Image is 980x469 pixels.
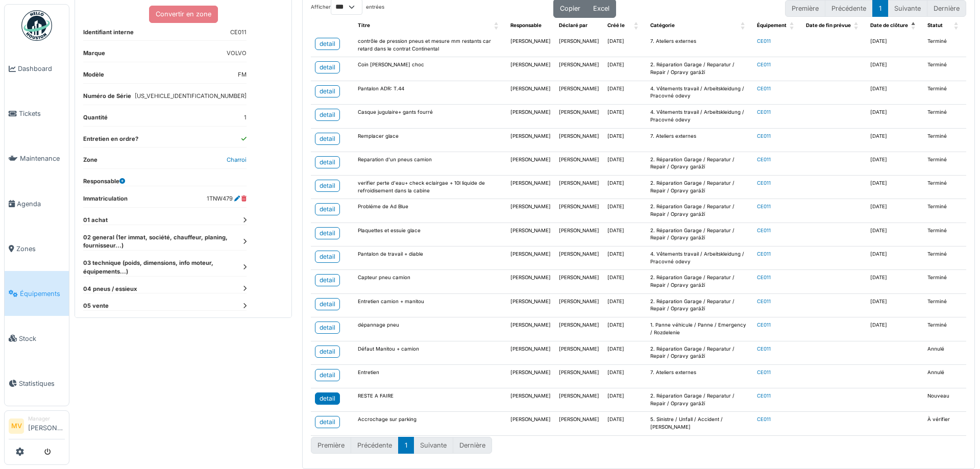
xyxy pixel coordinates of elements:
[315,85,340,97] a: detail
[757,393,771,399] a: CE011
[555,270,603,293] td: [PERSON_NAME]
[320,205,335,214] div: detail
[646,246,753,270] td: 4. Vêtements travail / Arbeitskleidung / Pracovné odevy
[866,317,923,341] td: [DATE]
[83,285,247,293] dt: 04 pneus / essieux
[506,199,555,223] td: [PERSON_NAME]
[320,39,335,48] div: detail
[866,223,923,246] td: [DATE]
[603,246,646,270] td: [DATE]
[506,246,555,270] td: [PERSON_NAME]
[555,364,603,388] td: [PERSON_NAME]
[320,417,335,427] div: detail
[866,199,923,223] td: [DATE]
[506,81,555,104] td: [PERSON_NAME]
[603,223,646,246] td: [DATE]
[757,62,771,67] a: CE011
[354,317,506,341] td: dépannage pneu
[555,341,603,364] td: [PERSON_NAME]
[354,341,506,364] td: Défaut Manitou + camion
[28,415,65,437] li: [PERSON_NAME]
[593,5,609,12] span: Excel
[320,252,335,261] div: detail
[555,246,603,270] td: [PERSON_NAME]
[555,317,603,341] td: [PERSON_NAME]
[354,175,506,199] td: verifier perte d'eau+ check eclairgae + 10l liquide de refroidisement dans la cabine
[923,128,966,152] td: Terminé
[506,105,555,128] td: [PERSON_NAME]
[555,223,603,246] td: [PERSON_NAME]
[315,322,340,334] a: detail
[866,293,923,317] td: [DATE]
[646,317,753,341] td: 1. Panne véhicule / Panne / Emergency / Rozdelenie
[315,345,340,358] a: detail
[83,113,108,126] dt: Quantité
[555,57,603,81] td: [PERSON_NAME]
[866,246,923,270] td: [DATE]
[555,105,603,128] td: [PERSON_NAME]
[506,270,555,293] td: [PERSON_NAME]
[741,18,747,34] span: Catégorie: Activate to sort
[866,270,923,293] td: [DATE]
[354,412,506,435] td: Accrochage sur parking
[320,63,335,72] div: detail
[315,227,340,239] a: detail
[650,22,675,28] span: Catégorie
[315,298,340,310] a: detail
[634,18,640,34] span: Créé le: Activate to sort
[757,322,771,328] a: CE011
[28,415,65,423] div: Manager
[555,412,603,435] td: [PERSON_NAME]
[354,152,506,175] td: Reparation d'un pneus camion
[506,128,555,152] td: [PERSON_NAME]
[354,57,506,81] td: Coin [PERSON_NAME] choc
[757,369,771,375] a: CE011
[555,34,603,57] td: [PERSON_NAME]
[646,152,753,175] td: 2. Réparation Garage / Reparatur / Repair / Opravy garáží
[244,113,247,122] dd: 1
[506,152,555,175] td: [PERSON_NAME]
[315,274,340,286] a: detail
[646,34,753,57] td: 7. Ateliers externes
[923,105,966,128] td: Terminé
[83,259,247,276] dt: 03 technique (poids, dimensions, info moteur, équipements...)
[923,223,966,246] td: Terminé
[603,105,646,128] td: [DATE]
[19,379,65,388] span: Statistiques
[16,244,65,254] span: Zones
[9,415,65,439] a: MV Manager[PERSON_NAME]
[866,57,923,81] td: [DATE]
[555,152,603,175] td: [PERSON_NAME]
[607,22,625,28] span: Créé le
[866,105,923,128] td: [DATE]
[646,199,753,223] td: 2. Réparation Garage / Reparatur / Repair / Opravy garáží
[757,86,771,91] a: CE011
[560,5,580,12] span: Copier
[757,109,771,115] a: CE011
[5,316,69,361] a: Stock
[506,388,555,411] td: [PERSON_NAME]
[320,300,335,309] div: detail
[923,34,966,57] td: Terminé
[506,412,555,435] td: [PERSON_NAME]
[354,270,506,293] td: Capteur pneu camion
[5,181,69,226] a: Agenda
[320,110,335,119] div: detail
[646,57,753,81] td: 2. Réparation Garage / Reparatur / Repair / Opravy garáží
[866,34,923,57] td: [DATE]
[923,270,966,293] td: Terminé
[18,64,65,73] span: Dashboard
[927,22,943,28] span: Statut
[354,34,506,57] td: contrôle de pression pneus et mesure mm restants car retard dans le contrat Continental
[354,364,506,388] td: Entretien
[559,22,587,28] span: Déclaré par
[354,223,506,246] td: Plaquettes et essuie glace
[506,317,555,341] td: [PERSON_NAME]
[646,412,753,435] td: 5. Sinistre / Unfall / Accident / [PERSON_NAME]
[5,361,69,406] a: Statistiques
[320,87,335,96] div: detail
[555,293,603,317] td: [PERSON_NAME]
[354,105,506,128] td: Casque jugulaire+ gants fourré
[603,175,646,199] td: [DATE]
[20,289,65,299] span: Équipements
